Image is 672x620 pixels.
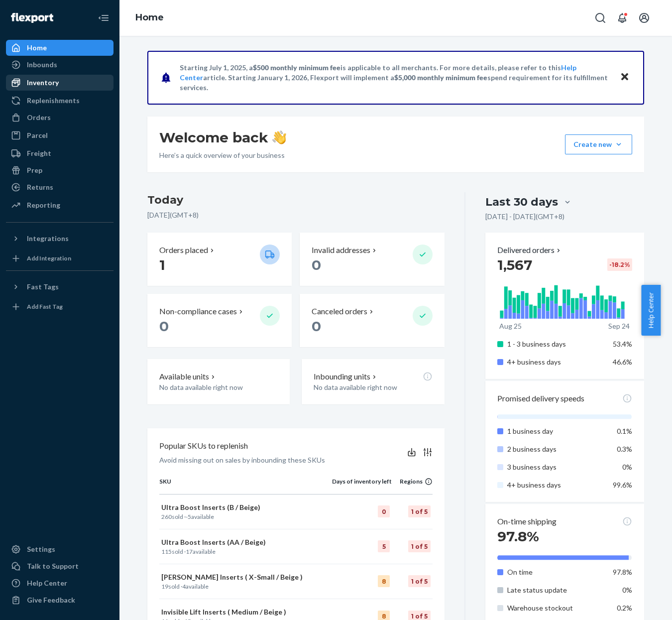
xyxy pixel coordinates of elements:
th: SKU [159,477,332,494]
div: Orders [27,113,51,123]
p: On time [507,567,605,577]
img: hand-wave emoji [272,130,286,144]
p: Late status update [507,585,605,595]
p: sold · available [161,582,330,591]
div: Last 30 days [485,194,558,210]
div: 8 [378,575,390,587]
p: Invalid addresses [312,245,370,256]
span: 1 [159,256,165,273]
span: 46.6% [613,358,632,366]
a: Talk to Support [6,558,113,574]
a: Inbounds [6,57,113,73]
h1: Welcome back [159,128,286,146]
div: Home [27,43,47,53]
span: 115 [161,548,172,555]
div: 5 [378,540,390,552]
p: Sep 24 [608,321,630,331]
span: 0.2% [617,604,632,612]
p: On-time shipping [497,516,557,527]
p: Promised delivery speeds [497,393,584,404]
div: 1 of 5 [408,540,431,552]
div: Inventory [27,78,59,88]
p: Available units [159,371,209,382]
div: Talk to Support [27,561,79,571]
p: 2 business days [507,444,605,454]
a: Home [6,40,113,56]
a: Returns [6,179,113,195]
div: Add Integration [27,254,71,262]
div: Inbounds [27,60,57,70]
a: Orders [6,110,113,125]
p: Invisible Lift Inserts ( Medium / Beige ) [161,607,330,617]
button: Close Navigation [94,8,113,28]
span: 19 [161,583,168,590]
a: Replenishments [6,93,113,109]
button: Create new [565,134,632,154]
span: 0 [312,256,321,273]
button: Open Search Box [590,8,610,28]
p: sold · available [161,512,330,521]
span: 97.8% [497,528,539,545]
div: Add Fast Tag [27,302,63,311]
p: 4+ business days [507,480,605,490]
p: Warehouse stockout [507,603,605,613]
span: 0% [622,586,632,594]
span: 97.8% [613,568,632,576]
p: 4+ business days [507,357,605,367]
span: -5 [186,513,191,520]
p: Popular SKUs to replenish [159,440,248,452]
a: Parcel [6,127,113,143]
h3: Today [147,192,445,208]
div: -18.2 % [607,258,632,271]
div: Prep [27,165,42,175]
span: 0.1% [617,427,632,435]
a: Help Center [6,575,113,591]
img: Flexport logo [11,13,53,23]
span: $5,000 monthly minimum fee [394,73,487,82]
p: sold · available [161,547,330,556]
button: Integrations [6,231,113,247]
button: Available unitsNo data available right now [147,359,290,404]
p: Ultra Boost Inserts (AA / Beige) [161,537,330,547]
p: Delivered orders [497,245,562,256]
p: Aug 25 [499,321,522,331]
div: Regions [392,477,433,486]
p: No data available right now [314,382,432,392]
span: 0% [622,463,632,471]
span: 260 [161,513,172,520]
div: Parcel [27,130,48,140]
div: Fast Tags [27,282,59,292]
div: 1 of 5 [408,575,431,587]
div: Give Feedback [27,595,75,605]
a: Add Fast Tag [6,299,113,315]
span: 0.3% [617,445,632,453]
button: Inbounding unitsNo data available right now [302,359,444,404]
ol: breadcrumbs [127,3,172,32]
span: 0 [159,318,169,335]
p: Avoid missing out on sales by inbounding these SKUs [159,455,325,465]
button: Open notifications [612,8,632,28]
div: Help Center [27,578,67,588]
th: Days of inventory left [332,477,392,494]
p: Orders placed [159,245,208,256]
a: Inventory [6,75,113,91]
button: Invalid addresses 0 [300,233,444,286]
p: Non-compliance cases [159,306,237,317]
a: Home [135,12,164,23]
a: Add Integration [6,250,113,266]
button: Orders placed 1 [147,233,292,286]
p: 3 business days [507,462,605,472]
p: [PERSON_NAME] Inserts ( X-Small / Beige ) [161,572,330,582]
div: Integrations [27,234,69,244]
div: Replenishments [27,96,80,106]
button: Help Center [641,285,661,336]
p: [DATE] - [DATE] ( GMT+8 ) [485,212,564,222]
button: Canceled orders 0 [300,294,444,347]
span: 17 [186,548,193,555]
a: Prep [6,162,113,178]
span: 99.6% [613,481,632,489]
a: Freight [6,145,113,161]
p: 1 business day [507,426,605,436]
button: Non-compliance cases 0 [147,294,292,347]
p: Ultra Boost Inserts (B / Beige) [161,502,330,512]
